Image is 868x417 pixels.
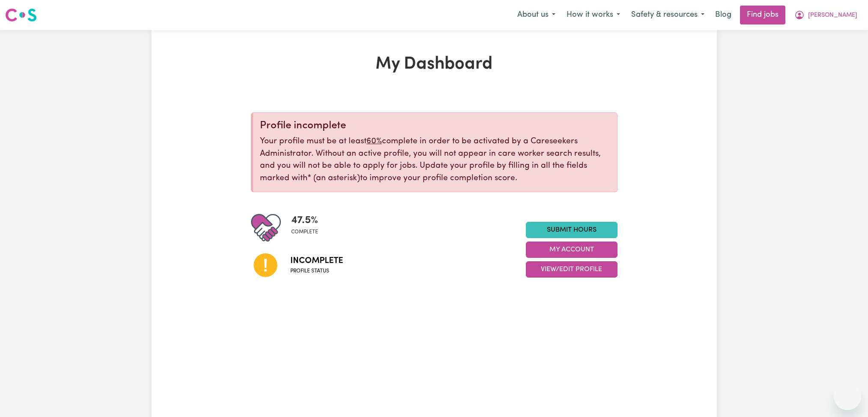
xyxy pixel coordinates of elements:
[740,6,785,24] a: Find jobs
[789,6,863,24] button: My Account
[307,174,360,182] span: an asterisk
[260,136,610,185] p: Your profile must be at least complete in order to be activated by a Careseekers Administrator. W...
[367,137,382,145] u: 60%
[5,5,37,25] a: Careseekers logo
[251,54,617,75] h1: My Dashboard
[808,11,857,20] span: [PERSON_NAME]
[5,7,37,23] img: Careseekers logo
[561,6,626,24] button: How it works
[834,383,861,410] iframe: Button to launch messaging window
[291,228,318,236] span: complete
[260,120,610,132] div: Profile incomplete
[710,6,737,24] a: Blog
[512,6,561,24] button: About us
[291,213,325,243] div: Profile completeness: 47.5%
[526,261,617,278] button: View/Edit Profile
[626,6,710,24] button: Safety & resources
[291,213,318,228] span: 47.5 %
[290,267,343,275] span: Profile status
[290,254,343,267] span: Incomplete
[526,222,617,238] a: Submit Hours
[526,242,617,258] button: My Account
